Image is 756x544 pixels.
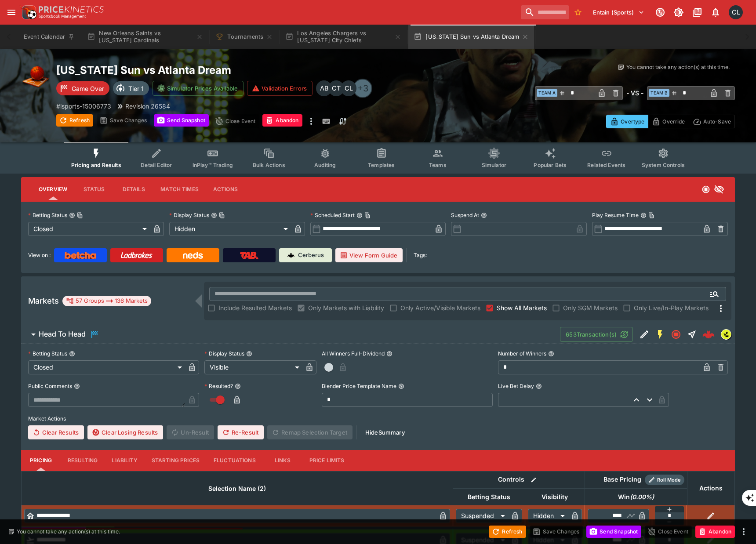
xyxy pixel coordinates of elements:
[636,326,652,342] button: Edit Detail
[246,351,252,357] button: Display Status
[167,425,214,439] span: Un-Result
[626,63,730,71] p: You cannot take any action(s) at this time.
[141,162,172,168] span: Detail Editor
[74,179,114,200] button: Status
[247,81,313,96] button: Validation Errors
[39,330,86,339] h6: Head To Head
[726,3,745,22] button: Chad Liu
[642,162,685,168] span: System Controls
[648,212,654,218] button: Copy To Clipboard
[69,212,75,218] button: Betting StatusCopy To Clipboard
[153,81,244,96] button: Simulator Prices Available
[21,450,61,471] button: Pricing
[322,350,385,357] p: All Winners Full-Dividend
[69,351,75,357] button: Betting Status
[702,328,715,341] img: logo-cerberus--red.svg
[560,327,633,342] button: 653Transaction(s)
[56,114,93,127] button: Refresh
[18,25,80,49] button: Event Calendar
[39,15,86,18] img: Sportsbook Management
[408,25,534,49] button: [US_STATE] Sun vs Atlanta Dream
[534,162,567,168] span: Popular Bets
[28,412,728,425] label: Market Actions
[210,25,278,49] button: Tournaments
[204,382,233,390] p: Resulted?
[82,25,208,49] button: New Orleans Saints vs [US_STATE] Cardinals
[537,89,557,97] span: Team A
[28,425,84,439] button: Clear Results
[77,212,83,218] button: Copy To Clipboard
[648,115,689,128] button: Override
[532,492,578,502] span: Visibility
[456,509,508,523] div: Suspended
[497,303,547,312] span: Show All Markets
[706,286,722,302] button: Open
[606,115,735,128] div: Start From
[328,80,344,96] div: Cameron Tarver
[414,248,427,262] label: Tags:
[169,211,209,219] p: Display Status
[298,251,324,260] p: Cerberus
[738,526,749,537] button: more
[262,114,302,127] button: Abandon
[28,222,150,236] div: Closed
[287,252,294,259] img: Cerberus
[689,115,735,128] button: Auto-Save
[649,89,669,97] span: Team B
[28,211,67,219] p: Betting Status
[19,4,37,21] img: PriceKinetics Logo
[453,471,585,488] th: Controls
[721,329,731,340] div: lsports
[32,179,74,200] button: Overview
[498,350,546,357] p: Number of Winners
[687,471,734,505] th: Actions
[498,382,534,390] p: Live Bet Delay
[28,360,185,374] div: Closed
[588,5,650,19] button: Select Tenant
[145,450,207,471] button: Starting Prices
[114,179,153,200] button: Details
[398,383,404,389] button: Blender Price Template Name
[429,162,447,168] span: Teams
[211,212,217,218] button: Display StatusCopy To Clipboard
[364,212,371,218] button: Copy To Clipboard
[353,79,372,98] div: +3
[128,84,144,93] p: Tier 1
[65,252,96,259] img: Betcha
[66,296,148,306] div: 57 Groups 136 Markets
[586,526,641,538] button: Send Snapshot
[700,326,717,343] a: ec87b497-947d-41f4-b3c4-a790e698320d
[606,115,648,128] button: Overtype
[183,252,203,259] img: Neds
[368,162,395,168] span: Templates
[263,450,302,471] button: Links
[199,483,276,494] span: Selection Name (2)
[204,350,244,357] p: Display Status
[458,492,520,502] span: Betting Status
[621,117,644,126] p: Overtype
[279,248,332,262] a: Cerberus
[481,212,487,218] button: Suspend At
[28,350,67,357] p: Betting Status
[21,63,49,91] img: basketball.png
[308,303,384,312] span: Only Markets with Liability
[310,211,355,219] p: Scheduled Start
[684,326,700,342] button: Straight
[218,425,264,439] span: Re-Result
[193,162,233,168] span: InPlay™ Trading
[702,328,715,341] div: ec87b497-947d-41f4-b3c4-a790e698320d
[28,296,59,306] h5: Markets
[74,383,80,389] button: Public Comments
[689,4,705,20] button: Documentation
[708,4,723,20] button: Notifications
[4,4,19,20] button: open drawer
[61,450,105,471] button: Resulting
[671,329,681,340] svg: Closed
[482,162,506,168] span: Simulator
[645,475,684,485] div: Show/hide Price Roll mode configuration.
[206,179,245,200] button: Actions
[72,84,104,93] p: Game Over
[571,5,585,19] button: No Bookmarks
[634,303,709,312] span: Only Live/In-Play Markets
[56,63,396,77] h2: Copy To Clipboard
